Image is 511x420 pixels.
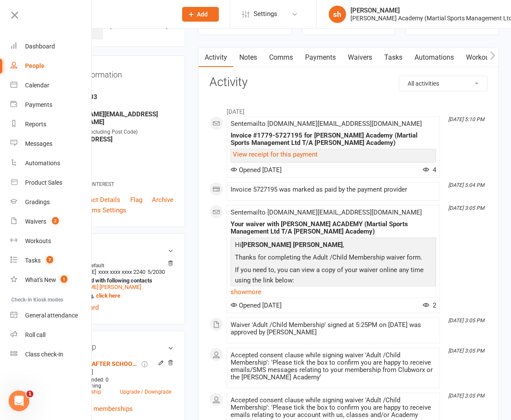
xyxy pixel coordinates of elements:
a: Waivers [342,48,378,67]
a: General attendance kiosk mode [10,306,92,325]
a: Workouts [10,231,92,251]
li: [DATE] [209,103,488,116]
a: Dashboard [10,37,92,56]
h3: Contact information [53,67,174,79]
div: People [25,62,45,69]
span: 2 [423,301,436,309]
span: Sent email to [DOMAIN_NAME][EMAIL_ADDRESS][DOMAIN_NAME] [231,120,422,128]
div: Mobile Number [55,86,174,94]
span: 1 [61,276,67,283]
span: 4 [423,166,436,174]
a: Payments [10,95,92,115]
p: Thanks for completing the Adult /Child Membership waiver form. [233,252,434,265]
a: Flag [130,195,142,205]
i: [DATE] 3:05 PM [448,205,484,211]
a: Tasks [378,48,408,67]
div: Your waiver with [PERSON_NAME] ACADEMY (Martial Sports Management Ltd T/A [PERSON_NAME] Academy) [231,221,436,235]
button: Add [182,7,219,22]
a: [PERSON_NAME] [PERSON_NAME] [57,284,141,290]
a: Workouts [460,48,501,67]
div: Email [55,103,174,111]
strong: [DATE] [55,153,174,161]
a: click here [96,292,120,299]
a: Tasks 7 [10,251,92,270]
a: Class kiosk mode [10,345,92,364]
i: [DATE] 3:05 PM [448,348,484,354]
div: Messages [25,140,52,147]
div: Invoice #1779-5727195 for [PERSON_NAME] Academy (Martial Sports Management Ltd T/A [PERSON_NAME] ... [231,132,436,147]
a: show more [231,286,436,298]
div: Full Address (*Including Post Code) [55,128,174,136]
div: Calendar [25,82,49,89]
strong: - [55,170,174,178]
span: Opened [DATE] [231,166,282,174]
div: Workouts [25,237,51,244]
i: [DATE] 5:04 PM [448,182,484,188]
a: Automations [408,48,460,67]
a: Messages [10,134,92,154]
div: sh [329,6,346,23]
strong: [PERSON_NAME] [PERSON_NAME] [241,241,343,249]
span: 1 [26,391,33,398]
div: General attendance [25,312,78,319]
div: Waivers [25,218,46,225]
input: Search... [51,8,171,20]
a: Notes [233,48,263,67]
i: [DATE] 3:05 PM [448,317,484,324]
span: xxxx xxxx xxxx 2240 [98,269,145,275]
a: Comms [263,48,299,67]
iframe: Intercom live chat [9,391,29,411]
span: 5/2030 [148,269,165,275]
strong: [STREET_ADDRESS] [55,135,174,143]
a: DUNDONALD AFTER SCHOOL CLUB Autumn 25 [55,360,140,367]
div: Payments [25,101,52,108]
a: People [10,56,92,76]
div: Roll call [25,331,45,338]
a: What's New1 [10,270,92,290]
p: Hi , [233,240,434,252]
div: Automations [25,160,60,167]
div: Date of Birth [55,145,174,154]
a: Product Sales [10,173,92,192]
a: Automations [10,154,92,173]
strong: [DOMAIN_NAME][EMAIL_ADDRESS][DOMAIN_NAME] [55,110,174,126]
i: [DATE] 3:05 PM [448,393,484,399]
strong: Account shared with following contacts [55,277,169,284]
a: Upgrade / Downgrade [120,389,171,395]
h3: Membership [53,343,174,351]
strong: To stop sharing, [55,292,169,299]
a: Roll call [10,325,92,345]
span: Settings [254,4,277,24]
div: MAIN AREA OF INTEREST [55,180,174,189]
strong: 07856271503 [55,93,174,101]
div: Invoice 5727195 was marked as paid by the payment provider [231,186,436,193]
a: Payments [299,48,342,67]
a: Gradings [10,192,92,212]
div: — [52,369,174,375]
a: Calendar [10,76,92,95]
a: Reports [10,115,92,134]
span: Add [197,11,208,18]
div: Dashboard [25,43,55,50]
div: Waiver 'Adult /Child Membership' signed at 5:25PM on [DATE] was approved by [PERSON_NAME] [231,321,436,336]
div: Product Sales [25,179,62,186]
a: Archive [152,195,174,205]
span: default [86,262,107,269]
a: View receipt for this payment [233,151,318,158]
div: What's New [25,276,56,283]
div: Tasks [25,257,41,264]
span: Attended: 0 [82,377,109,383]
li: [PERSON_NAME] [53,260,174,300]
a: Show expired memberships [53,405,133,413]
a: Activity [199,48,233,67]
span: Sent email to [DOMAIN_NAME][EMAIL_ADDRESS][DOMAIN_NAME] [231,208,422,216]
i: [DATE] 5:10 PM [448,116,484,122]
div: Reports [25,121,46,128]
span: 7 [46,256,53,263]
div: Gradings [25,199,50,205]
span: Opened [DATE] [231,301,282,309]
div: Gender [55,163,174,171]
div: Class check-in [25,351,63,358]
div: Accepted consent clause while signing waiver 'Adult /Child Membership': 'Please tick the box to c... [231,352,436,381]
span: 2 [52,217,59,224]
